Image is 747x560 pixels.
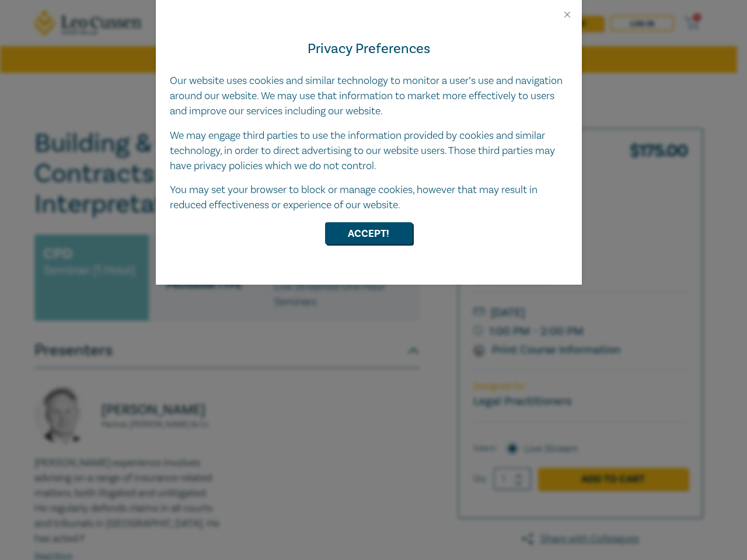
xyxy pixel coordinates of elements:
button: Accept! [325,222,413,244]
p: Our website uses cookies and similar technology to monitor a user’s use and navigation around our... [170,73,568,119]
h4: Privacy Preferences [170,38,568,60]
p: You may set your browser to block or manage cookies, however that may result in reduced effective... [170,183,568,213]
button: Close [562,9,573,20]
p: We may engage third parties to use the information provided by cookies and similar technology, in... [170,128,568,174]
